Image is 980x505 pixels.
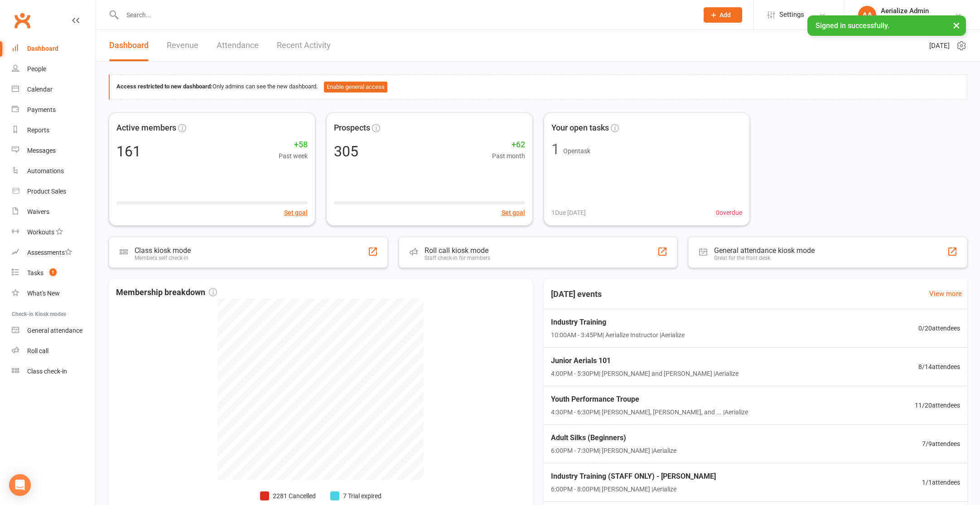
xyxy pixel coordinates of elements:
[135,255,191,261] div: Members self check-in
[551,446,676,456] span: 6:00PM - 7:30PM | [PERSON_NAME] | Aerialize
[12,181,96,202] a: Product Sales
[492,151,525,161] span: Past month
[12,341,96,361] a: Roll call
[551,208,586,218] span: 1 Due [DATE]
[27,167,64,175] div: Automations
[551,142,560,156] div: 1
[948,15,965,35] button: ×
[27,208,49,215] div: Waivers
[779,5,804,25] span: Settings
[324,82,387,92] button: Enable general access
[330,491,381,501] li: 7 Trial expired
[12,59,96,79] a: People
[918,323,960,333] span: 0 / 20 attendees
[27,347,48,354] div: Roll call
[881,7,929,15] div: Aerialize Admin
[116,83,212,90] strong: Access restricted to new dashboard:
[551,369,739,379] span: 4:00PM - 5:30PM | [PERSON_NAME] and [PERSON_NAME] | Aerialize
[116,121,176,135] span: Active members
[929,40,950,51] span: [DATE]
[27,126,49,134] div: Reports
[27,106,56,113] div: Payments
[12,141,96,161] a: Messages
[334,121,370,135] span: Prospects
[9,474,31,496] div: Open Intercom Messenger
[27,188,66,195] div: Product Sales
[334,144,358,159] div: 305
[279,151,308,161] span: Past week
[116,286,217,299] span: Membership breakdown
[492,138,525,151] span: +62
[425,246,490,255] div: Roll call kiosk mode
[116,144,141,159] div: 161
[858,6,876,24] div: AA
[918,362,960,372] span: 8 / 14 attendees
[551,471,716,482] span: Industry Training (STAFF ONLY) - [PERSON_NAME]
[881,15,929,23] div: Aerialize
[284,208,308,218] button: Set goal
[816,21,889,30] span: Signed in successfully.
[12,202,96,222] a: Waivers
[714,255,815,261] div: Great for the front desk
[12,320,96,341] a: General attendance kiosk mode
[260,491,316,501] li: 2281 Cancelled
[551,355,739,367] span: Junior Aerials 101
[12,39,96,59] a: Dashboard
[922,439,960,449] span: 7 / 9 attendees
[116,82,960,92] div: Only admins can see the new dashboard.
[109,30,149,61] a: Dashboard
[915,400,960,410] span: 11 / 20 attendees
[551,407,748,417] span: 4:30PM - 6:30PM | [PERSON_NAME], [PERSON_NAME], and ... | Aerialize
[27,45,58,52] div: Dashboard
[551,121,609,135] span: Your open tasks
[279,138,308,151] span: +58
[11,9,34,32] a: Clubworx
[12,222,96,243] a: Workouts
[135,246,191,255] div: Class kiosk mode
[12,243,96,263] a: Assessments
[27,327,82,334] div: General attendance
[27,249,72,256] div: Assessments
[922,477,960,487] span: 1 / 1 attendees
[27,269,43,277] div: Tasks
[714,246,815,255] div: General attendance kiosk mode
[12,100,96,120] a: Payments
[27,368,67,375] div: Class check-in
[12,361,96,382] a: Class kiosk mode
[502,208,525,218] button: Set goal
[49,268,57,276] span: 1
[12,79,96,100] a: Calendar
[544,286,609,302] h3: [DATE] events
[719,11,731,19] span: Add
[12,161,96,181] a: Automations
[167,30,198,61] a: Revenue
[27,290,60,297] div: What's New
[27,147,56,154] div: Messages
[929,288,962,299] a: View more
[12,263,96,283] a: Tasks 1
[551,393,748,405] span: Youth Performance Troupe
[27,65,46,73] div: People
[277,30,331,61] a: Recent Activity
[12,120,96,141] a: Reports
[563,147,590,155] span: Open task
[120,9,692,21] input: Search...
[716,208,742,218] span: 0 overdue
[551,432,676,444] span: Adult Silks (Beginners)
[551,316,685,328] span: Industry Training
[217,30,259,61] a: Attendance
[704,7,742,23] button: Add
[551,484,716,494] span: 6:00PM - 8:00PM | [PERSON_NAME] | Aerialize
[425,255,490,261] div: Staff check-in for members
[12,283,96,304] a: What's New
[27,86,53,93] div: Calendar
[551,330,685,340] span: 10:00AM - 3:45PM | Aerialize Instructor | Aerialize
[27,228,54,236] div: Workouts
